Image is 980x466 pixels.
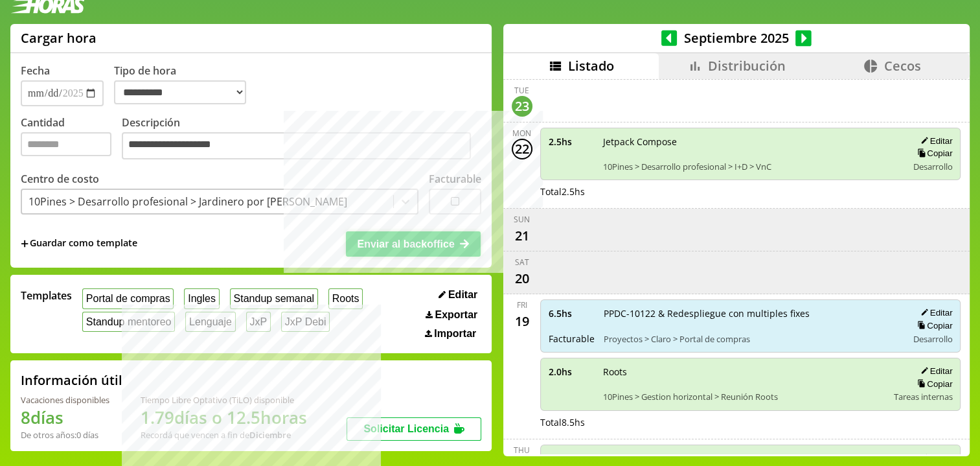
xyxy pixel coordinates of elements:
[517,299,527,310] div: Fri
[82,288,174,309] button: Portal de compras
[21,29,97,47] h1: Cargar hora
[568,57,614,75] span: Listado
[512,310,532,331] div: 19
[122,132,471,159] textarea: Descripción
[512,268,532,288] div: 20
[512,128,531,139] div: Mon
[435,309,477,321] span: Exportar
[913,161,952,172] span: Desarrollo
[677,29,795,47] span: Septiembre 2025
[429,172,481,186] label: Facturable
[435,288,481,301] button: Editar
[230,288,318,309] button: Standup semanal
[422,309,481,321] button: Exportar
[515,257,529,268] div: Sat
[604,333,898,345] span: Proyectos > Claro > Portal de compras
[913,320,952,331] button: Copiar
[514,85,529,96] div: Tue
[512,96,532,117] div: 23
[917,452,952,463] button: Editar
[549,452,594,465] span: 7.0 hs
[893,391,952,402] span: Tareas internas
[549,332,595,345] span: Facturable
[883,57,920,75] span: Cecos
[114,64,256,106] label: Tipo de hora
[28,194,347,209] div: 10Pines > Desarrollo profesional > Jardinero por [PERSON_NAME]
[434,328,476,340] span: Importar
[603,452,898,465] span: Enfermo
[249,429,291,441] b: Diciembre
[184,288,219,309] button: Ingles
[21,237,28,251] span: +
[363,423,449,434] span: Solicitar Licencia
[281,312,330,332] button: JxP Debi
[913,333,952,345] span: Desarrollo
[917,366,952,377] button: Editar
[549,135,594,148] span: 2.5 hs
[21,288,72,303] span: Templates
[917,135,952,146] button: Editar
[603,135,898,148] span: Jetpack Compose
[603,366,885,378] span: Roots
[21,172,99,186] label: Centro de costo
[708,57,786,75] span: Distribución
[357,239,454,250] span: Enviar al backoffice
[540,416,961,428] div: Total 8.5 hs
[21,394,109,406] div: Vacaciones disponibles
[141,429,307,441] div: Recordá que vencen a fin de
[21,115,122,163] label: Cantidad
[603,391,885,402] span: 10Pines > Gestion horizontal > Reunión Roots
[21,132,111,156] input: Cantidad
[122,115,481,163] label: Descripción
[514,214,530,225] div: Sun
[514,445,530,456] div: Thu
[21,371,122,389] h2: Información útil
[328,288,363,309] button: Roots
[246,312,271,332] button: JxP
[549,307,595,320] span: 6.5 hs
[448,289,477,301] span: Editar
[604,307,898,320] span: PPDC-10122 & Redespliegue con multiples fixes
[21,64,50,78] label: Fecha
[347,417,481,441] button: Solicitar Licencia
[21,429,109,441] div: De otros años: 0 días
[549,366,594,378] span: 2.0 hs
[913,379,952,390] button: Copiar
[141,394,307,406] div: Tiempo Libre Optativo (TiLO) disponible
[114,80,246,104] select: Tipo de hora
[185,312,235,332] button: Lenguaje
[82,312,175,332] button: Standup mentoreo
[917,307,952,318] button: Editar
[346,231,481,256] button: Enviar al backoffice
[21,406,109,429] h1: 8 días
[503,79,970,454] div: scrollable content
[21,237,137,251] span: +Guardar como template
[141,406,307,429] h1: 1.79 días o 12.5 horas
[913,148,952,159] button: Copiar
[540,185,961,198] div: Total 2.5 hs
[512,139,532,159] div: 22
[603,161,898,172] span: 10Pines > Desarrollo profesional > I+D > VnC
[512,225,532,246] div: 21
